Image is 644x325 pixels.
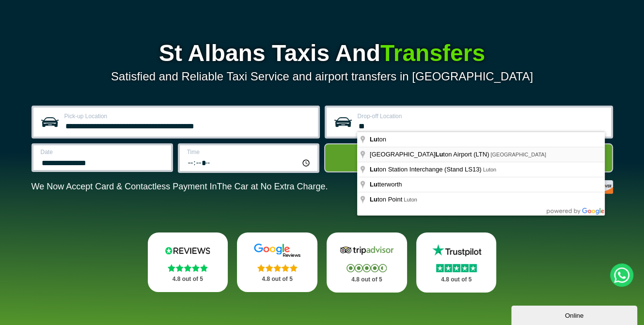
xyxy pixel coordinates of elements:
span: Transfers [380,40,485,66]
label: Pick-up Location [64,113,312,119]
p: Satisfied and Reliable Taxi Service and airport transfers in [GEOGRAPHIC_DATA] [31,70,613,83]
span: The Car at No Extra Charge. [217,182,328,191]
img: Stars [346,264,387,272]
span: ton Point [370,196,404,203]
img: Stars [257,264,298,272]
label: Drop-off Location [358,113,605,119]
label: Time [187,149,312,155]
button: Get Quote [324,143,613,172]
span: Lu [370,196,377,203]
img: Reviews.io [158,243,217,258]
span: [GEOGRAPHIC_DATA] ton Airport (LTN) [370,151,490,158]
span: [GEOGRAPHIC_DATA] [490,152,546,157]
p: 4.8 out of 5 [427,274,486,286]
p: 4.8 out of 5 [337,274,396,286]
span: Lu [370,136,377,143]
span: ton [370,136,388,143]
p: 4.8 out of 5 [248,273,307,285]
span: Lu [370,166,377,173]
label: Date [41,149,165,155]
span: Lu [435,151,443,158]
a: Trustpilot Stars 4.8 out of 5 [416,232,497,293]
span: Luton [404,197,417,202]
a: Google Stars 4.8 out of 5 [237,232,317,292]
span: tterworth [370,181,403,188]
a: Tripadvisor Stars 4.8 out of 5 [327,232,407,293]
span: Lu [370,181,377,188]
img: Tripadvisor [338,243,396,258]
span: Luton [483,167,497,172]
img: Stars [436,264,477,272]
span: ton Station Interchange (Stand LS13) [370,166,483,173]
h1: St Albans Taxis And [31,42,613,65]
p: We Now Accept Card & Contactless Payment In [31,182,328,192]
iframe: chat widget [511,304,639,325]
img: Trustpilot [427,243,486,258]
p: 4.8 out of 5 [158,273,218,285]
img: Stars [168,264,208,272]
a: Reviews.io Stars 4.8 out of 5 [148,232,228,292]
img: Google [248,243,306,258]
